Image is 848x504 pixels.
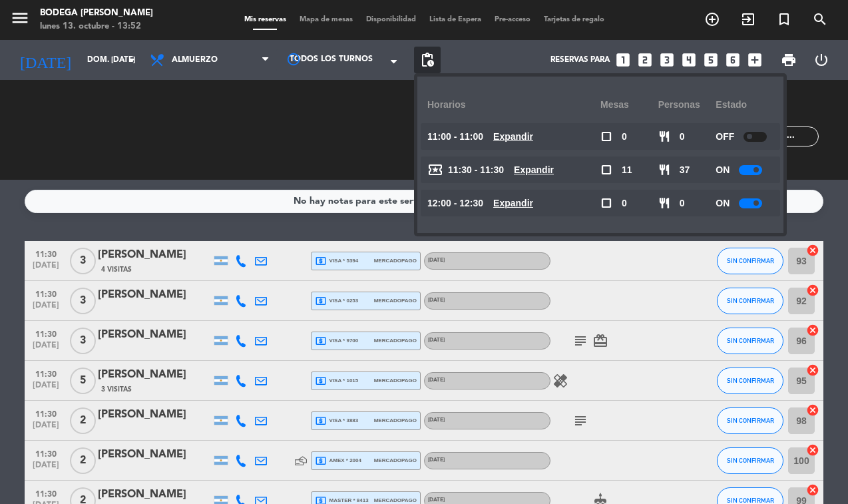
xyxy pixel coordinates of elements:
span: SIN CONFIRMAR [727,297,774,304]
i: subject [572,413,588,429]
i: local_atm [315,455,327,467]
span: visa * 1015 [315,375,358,387]
i: cancel [806,443,819,457]
u: Expandir [514,164,554,175]
i: looks_5 [702,51,720,69]
i: cancel [806,403,819,417]
div: LOG OUT [805,40,838,80]
i: looks_two [636,51,654,69]
span: [DATE] [29,301,63,316]
span: 11:30 [29,405,63,421]
span: Disponibilidad [359,16,423,23]
span: mercadopago [374,416,417,425]
div: Bodega [PERSON_NAME] [40,7,153,20]
button: SIN CONFIRMAR [717,368,783,394]
span: [DATE] [29,461,63,476]
button: SIN CONFIRMAR [717,288,783,314]
i: local_atm [315,375,327,387]
span: check_box_outline_blank [600,164,612,176]
span: 3 [70,248,96,274]
span: [DATE] [29,381,63,396]
span: 5 [70,368,96,394]
i: menu [10,8,30,28]
span: Lista de Espera [423,16,488,23]
span: 11:30 [29,445,63,461]
span: Almuerzo [172,55,218,65]
i: looks_one [614,51,632,69]
i: [DATE] [10,45,81,75]
span: [DATE] [428,378,445,383]
span: [DATE] [428,417,445,423]
span: OFF [716,129,734,144]
i: arrow_drop_down [124,52,140,68]
span: SIN CONFIRMAR [727,337,774,344]
i: add_box [746,51,763,69]
span: pending_actions [419,52,435,68]
div: [PERSON_NAME] [98,446,211,463]
span: SIN CONFIRMAR [727,497,774,504]
i: subject [572,333,588,349]
span: Pre-acceso [488,16,537,23]
i: looks_4 [680,51,698,69]
u: Expandir [493,131,533,142]
span: 3 [70,328,96,354]
span: [DATE] [428,457,445,463]
span: [DATE] [29,341,63,356]
span: 0 [622,196,627,211]
span: amex * 2004 [315,455,361,467]
div: [PERSON_NAME] [98,406,211,423]
i: cancel [806,483,819,497]
span: 11:00 - 11:00 [427,129,483,144]
div: [PERSON_NAME] [98,366,211,383]
span: mercadopago [374,456,417,465]
span: visa * 5394 [315,255,358,267]
span: 3 Visitas [101,384,132,395]
div: No hay notas para este servicio. Haz clic para agregar una [294,194,555,209]
i: local_atm [315,415,327,427]
i: search [812,11,828,27]
div: [PERSON_NAME] [98,246,211,264]
span: [DATE] [29,261,63,276]
span: 11:30 [29,366,63,381]
span: 2 [70,407,96,434]
span: [DATE] [29,421,63,436]
span: SIN CONFIRMAR [727,257,774,264]
i: power_settings_new [813,52,829,68]
span: ON [716,196,730,211]
span: 11:30 [29,246,63,261]
button: SIN CONFIRMAR [717,447,783,474]
i: local_atm [315,335,327,347]
span: 0 [680,129,685,144]
span: 11:30 - 11:30 [448,162,504,178]
span: mercadopago [374,256,417,265]
i: looks_6 [724,51,742,69]
span: 0 [622,129,627,144]
span: SIN CONFIRMAR [727,417,774,424]
span: Tarjetas de regalo [537,16,611,23]
span: 4 Visitas [101,264,132,275]
span: SIN CONFIRMAR [727,377,774,384]
span: 3 [70,288,96,314]
u: Expandir [493,198,533,208]
span: [DATE] [428,338,445,343]
i: healing [552,373,568,389]
button: SIN CONFIRMAR [717,248,783,274]
div: Mesas [600,87,658,123]
span: ON [716,162,730,178]
div: personas [658,87,716,123]
div: [PERSON_NAME] [98,486,211,503]
span: visa * 3883 [315,415,358,427]
i: looks_3 [658,51,676,69]
span: [DATE] [428,497,445,503]
span: visa * 9700 [315,335,358,347]
span: mercadopago [374,336,417,345]
span: SIN CONFIRMAR [727,457,774,464]
span: Mapa de mesas [293,16,359,23]
button: menu [10,8,30,33]
i: cancel [806,364,819,377]
span: check_box_outline_blank [600,197,612,209]
span: Reservas para [550,55,610,65]
span: 2 [70,447,96,474]
i: cancel [806,244,819,257]
span: 11 [622,162,632,178]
